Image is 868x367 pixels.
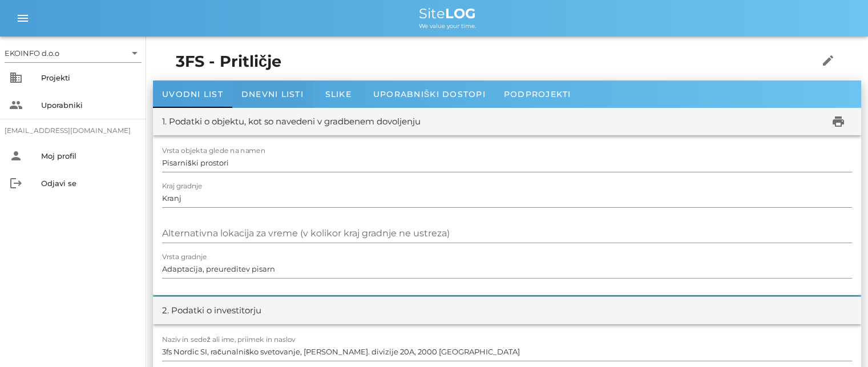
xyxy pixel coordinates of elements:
div: 1. Podatki o objektu, kot so navedeni v gradbenem dovoljenju [162,115,421,128]
div: Odjavi se [41,179,137,188]
div: Pripomoček za klepet [705,244,868,367]
span: Uporabniški dostopi [373,89,486,99]
span: Podprojekti [504,89,571,99]
span: Slike [325,89,352,99]
h1: 3FS - Pritličje [176,50,783,74]
iframe: Chat Widget [705,244,868,367]
i: business [9,71,23,84]
span: We value your time. [419,22,476,30]
label: Vrsta gradnje [162,253,207,261]
i: menu [16,11,30,25]
i: arrow_drop_down [128,46,142,60]
label: Vrsta objekta glede na namen [162,147,265,155]
span: Dnevni listi [241,89,304,99]
div: Moj profil [41,151,137,160]
div: Projekti [41,73,137,82]
i: logout [9,176,23,190]
b: LOG [445,5,476,22]
label: Kraj gradnje [162,182,203,191]
label: Naziv in sedež ali ime, priimek in naslov [162,336,296,344]
i: edit [821,54,835,67]
i: print [831,115,845,128]
span: Uvodni list [162,89,223,99]
div: EKOINFO d.o.o [5,48,59,58]
div: Uporabniki [41,100,137,110]
i: people [9,98,23,112]
div: 2. Podatki o investitorju [162,304,261,317]
i: person [9,149,23,163]
span: Site [419,5,476,22]
div: EKOINFO d.o.o [5,44,142,62]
